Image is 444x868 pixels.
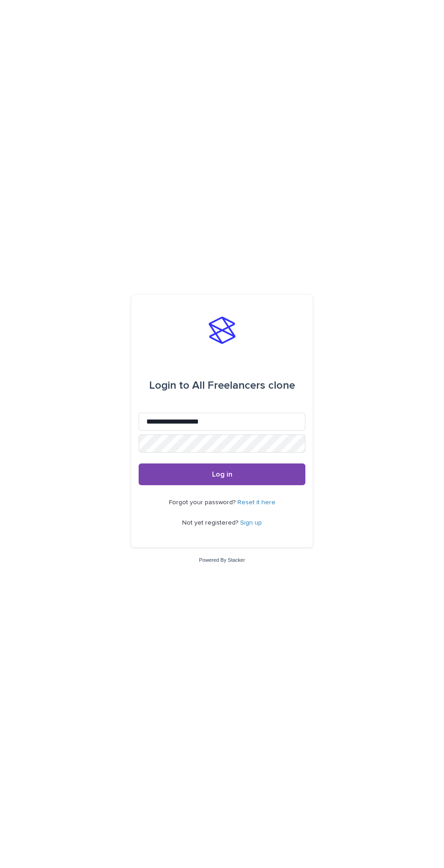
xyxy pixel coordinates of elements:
img: stacker-logo-s-only.png [208,317,236,344]
a: Powered By Stacker [199,557,245,563]
span: Login to [149,380,189,391]
span: Forgot your password? [169,499,237,506]
a: Reset it here [237,499,275,506]
span: Log in [212,471,232,478]
div: All Freelancers clone [149,373,295,398]
button: Log in [139,463,305,485]
a: Sign up [240,520,262,526]
span: Not yet registered? [182,520,240,526]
